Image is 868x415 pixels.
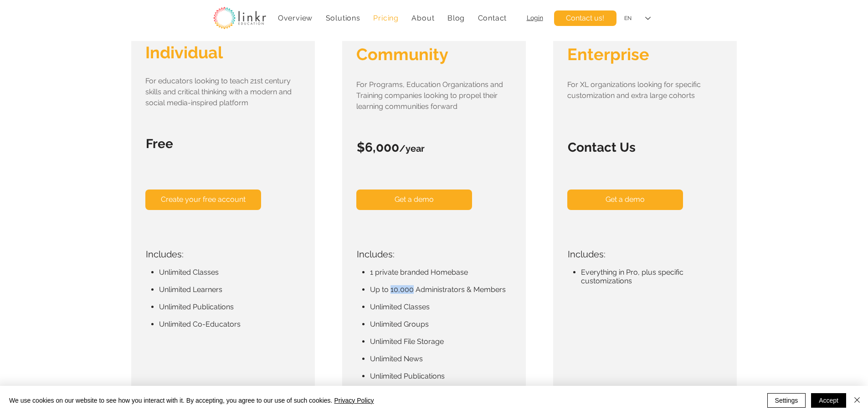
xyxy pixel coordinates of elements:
a: Login [527,14,543,21]
span: Up to 10,000 Administrators & Members [370,285,506,294]
span: Unlimited Groups [370,320,429,328]
span: Unlimited File Storage [370,337,444,346]
span: /year [399,143,425,154]
div: Solutions [321,9,365,27]
span: About [411,14,434,22]
img: linkr_logo_transparentbg.png [213,7,266,29]
span: Unlimited Classes [159,268,219,277]
button: Settings [767,393,806,408]
span: Unlimited Publications [370,372,445,380]
button: Close [852,393,863,408]
a: Pricing [369,9,403,27]
span: Includes: [568,249,606,260]
span: Unlimited News [370,354,423,363]
span: $6,000 [357,140,399,155]
span: Contact [478,14,507,22]
button: Accept [811,393,846,408]
a: Privacy Policy [334,397,374,404]
span: Contact us! [566,13,604,23]
a: Contact us! [554,10,616,26]
span: Create your free account [161,195,246,205]
span: Unlimited Publications [159,302,234,311]
span: Pricing [373,14,399,22]
nav: Site [273,9,512,27]
span: Unlimited Co-Educators [159,320,241,328]
span: Solutions [326,14,360,22]
span: Blog [447,14,465,22]
span: Includes: [146,249,184,260]
span: Includes: [357,249,395,260]
span: Overview [278,14,313,22]
span: 1 private branded Homebase [370,268,468,277]
a: Get a demo [567,190,683,210]
a: Contact [473,9,511,27]
a: Get a demo [356,190,472,210]
span: Get a demo [395,195,434,205]
img: Close [852,395,863,405]
span: For educators looking to teach 21st century skills and critical thinking with a modern and social... [145,77,292,107]
span: Free [146,136,173,151]
span: Individual [145,43,223,62]
a: Create your free account [145,190,261,210]
div: Language Selector: English [618,8,657,29]
span: Unlimited Learners [159,285,222,294]
a: Overview [273,9,318,27]
span: Contact Us [568,140,636,155]
span: For XL organizations looking for specific customization and extra large cohorts [567,80,701,100]
span: Enterprise [567,45,649,64]
span: We use cookies on our website to see how you interact with it. By accepting, you agree to our use... [9,396,374,405]
span: Everything in Pro, plus specific customizations [581,268,683,285]
span: Get a demo [606,195,645,205]
span: For Programs, Education Organizations and Training companies looking to propel their learning com... [356,80,503,111]
span: Unlimited Classes [370,302,430,311]
a: Blog [443,9,470,27]
div: About [407,9,439,27]
div: EN [624,15,632,22]
span: Community [356,45,448,64]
